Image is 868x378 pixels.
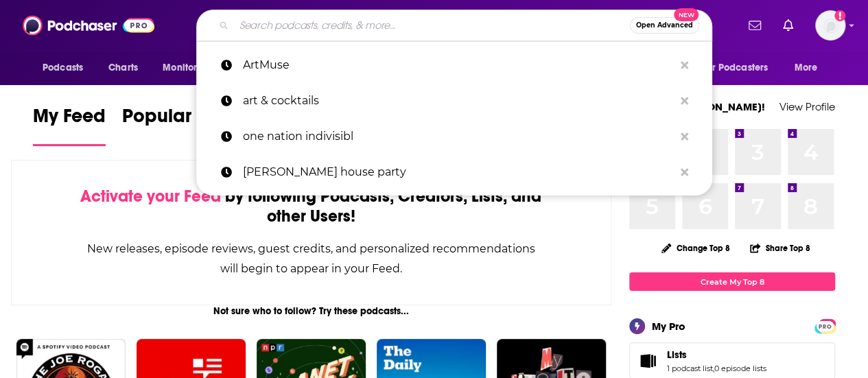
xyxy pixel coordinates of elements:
[243,154,674,190] p: peter york's house party
[33,104,106,146] a: My Feed
[749,235,811,261] button: Share Top 8
[667,349,766,361] a: Lists
[652,320,685,333] div: My Pro
[702,58,768,78] span: For Podcasters
[99,55,146,81] a: Charts
[122,104,239,146] a: Popular Feed
[33,104,106,136] span: My Feed
[815,10,845,40] img: User Profile
[196,119,712,154] a: one nation indivisibl
[667,364,713,373] a: 1 podcast list
[33,55,101,81] button: open menu
[630,17,699,34] button: Open AdvancedNew
[817,321,833,331] span: PRO
[713,364,714,373] span: ,
[817,320,833,331] a: PRO
[815,10,845,40] span: Logged in as mdekoning
[629,272,835,291] a: Create My Top 8
[636,22,693,29] span: Open Advanced
[777,14,799,37] a: Show notifications dropdown
[815,10,845,40] button: Show profile menu
[80,186,221,206] span: Activate your Feed
[714,364,766,373] a: 0 episode lists
[43,58,83,78] span: Podcasts
[834,10,845,21] svg: Add a profile image
[653,239,738,257] button: Change Top 8
[785,55,835,81] button: open menu
[243,119,674,154] p: one nation indivisibl
[163,58,211,78] span: Monitoring
[234,14,630,36] input: Search podcasts, credits, & more...
[634,351,661,370] a: Lists
[243,47,674,83] p: ArtMuse
[693,55,788,81] button: open menu
[108,58,138,78] span: Charts
[795,58,818,78] span: More
[80,187,542,226] div: by following Podcasts, Creators, Lists, and other Users!
[743,14,766,37] a: Show notifications dropdown
[667,349,687,361] span: Lists
[674,8,699,21] span: New
[80,239,542,279] div: New releases, episode reviews, guest credits, and personalized recommendations will begin to appe...
[11,305,611,317] div: Not sure who to follow? Try these podcasts...
[196,154,712,190] a: [PERSON_NAME] house party
[243,83,674,119] p: art & cocktails
[196,10,712,41] div: Search podcasts, credits, & more...
[153,55,229,81] button: open menu
[196,83,712,119] a: art & cocktails
[196,47,712,83] a: ArtMuse
[23,12,154,38] img: Podchaser - Follow, Share and Rate Podcasts
[779,100,835,113] a: View Profile
[122,104,239,136] span: Popular Feed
